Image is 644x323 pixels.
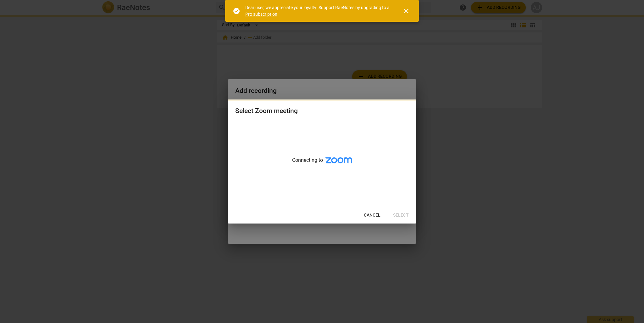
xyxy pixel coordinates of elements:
button: Close [399,3,414,19]
button: Cancel [359,210,386,221]
span: close [402,7,410,15]
div: Connecting to [228,121,416,207]
span: check_circle [233,7,240,15]
div: Dear user, we appreciate your loyalty! Support RaeNotes by upgrading to a [245,4,391,17]
div: Select Zoom meeting [235,107,298,115]
span: Cancel [364,212,380,218]
a: Pro subscription [245,12,277,17]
